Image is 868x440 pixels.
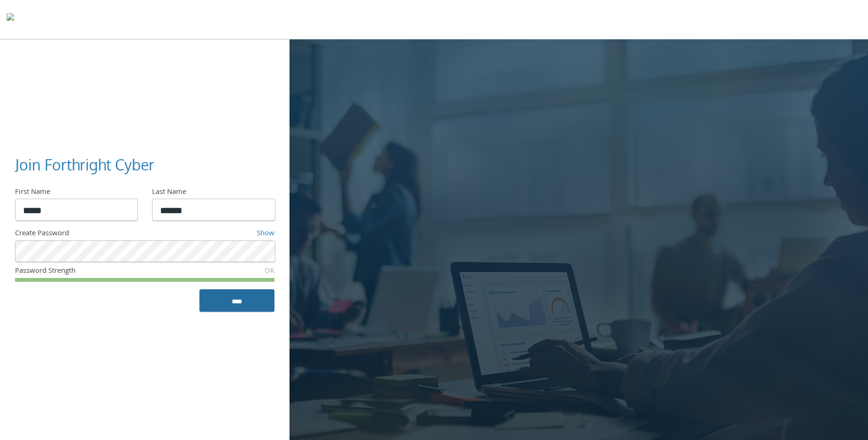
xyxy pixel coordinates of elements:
[15,228,180,240] div: Create Password
[7,10,14,29] img: todyl-logo-dark.svg
[15,266,188,278] div: Password Strength
[152,187,274,199] div: Last Name
[188,266,274,278] div: OK
[15,154,267,176] h3: Join Forthright Cyber
[257,228,274,240] a: Show
[15,187,137,199] div: First Name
